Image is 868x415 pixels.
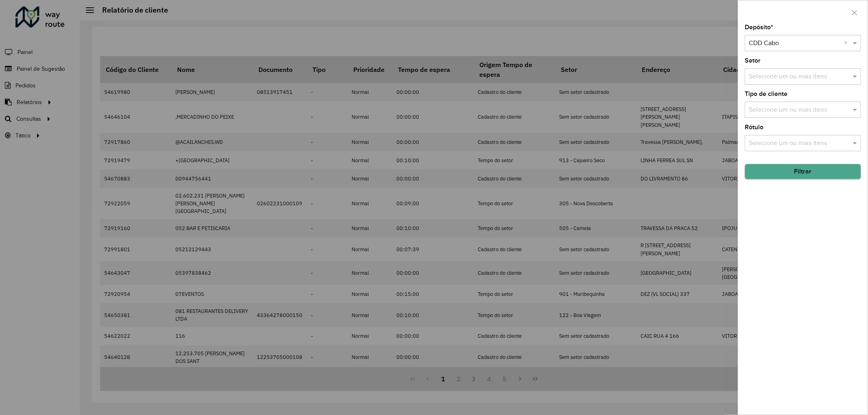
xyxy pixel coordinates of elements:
[745,89,787,99] label: Tipo de cliente
[745,56,761,65] label: Setor
[745,22,773,32] label: Depósito
[745,164,861,179] button: Filtrar
[844,38,851,48] span: Clear all
[745,122,763,132] label: Rótulo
